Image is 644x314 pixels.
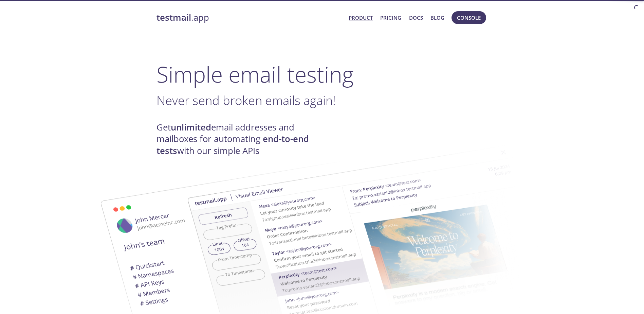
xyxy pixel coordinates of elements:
span: Console [457,13,481,22]
span: Never send broken emails again! [157,92,336,109]
a: Pricing [380,13,401,22]
a: Blog [430,13,444,22]
strong: unlimited [171,121,211,133]
strong: testmail [157,12,191,23]
strong: end-to-end tests [157,133,309,156]
button: Console [452,11,486,24]
h1: Simple email testing [157,61,488,87]
a: testmail.app [157,12,344,23]
h4: Get email addresses and mailboxes for automating with our simple APIs [157,122,322,157]
a: Product [349,13,373,22]
a: Docs [409,13,423,22]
